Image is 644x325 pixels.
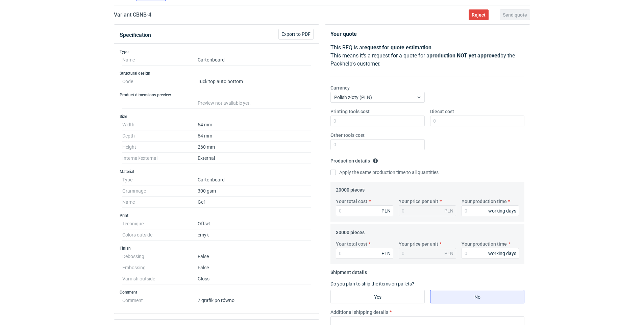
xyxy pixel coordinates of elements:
[122,54,198,66] dt: Name
[122,251,198,262] dt: Debossing
[198,54,311,66] dd: Cartonboard
[330,84,350,91] label: Currency
[120,246,314,251] h3: Finish
[336,241,367,247] label: Your total cost
[198,153,311,164] dd: External
[330,139,425,150] input: 0
[122,197,198,208] dt: Name
[336,248,393,259] input: 0
[429,52,500,59] strong: production NOT yet approved
[488,207,516,214] div: working days
[334,95,372,100] span: Polish złoty (PLN)
[198,142,311,153] dd: 260 mm
[122,119,198,130] dt: Width
[120,213,314,218] h3: Print
[330,31,357,37] strong: Your quote
[198,76,311,87] dd: Tuck top auto bottom
[381,207,391,214] div: PLN
[120,49,314,54] h3: Type
[330,155,378,164] legend: Production details
[336,205,393,216] input: 0
[469,9,489,20] button: Reject
[330,116,425,126] input: 0
[362,44,431,51] strong: request for quote estimation
[381,250,391,257] div: PLN
[122,130,198,142] dt: Depth
[330,108,370,115] label: Printing tools cost
[198,130,311,142] dd: 64 mm
[488,250,516,257] div: working days
[198,262,311,273] dd: False
[281,32,311,36] span: Export to PDF
[122,295,198,303] dt: Comment
[430,116,524,126] input: 0
[330,267,367,275] legend: Shipment details
[336,227,365,235] legend: 30000 pieces
[120,27,151,43] button: Specification
[122,262,198,273] dt: Embossing
[122,185,198,197] dt: Grammage
[120,169,314,174] h3: Material
[462,248,519,259] input: 0
[120,71,314,76] h3: Structural design
[444,207,453,214] div: PLN
[120,114,314,119] h3: Size
[399,198,438,205] label: Your price per unit
[330,44,524,68] p: This RFQ is a . This means it's a request for a quote for a by the Packhelp's customer.
[122,273,198,284] dt: Varnish outside
[198,229,311,241] dd: cmyk
[444,250,453,257] div: PLN
[336,184,365,193] legend: 20000 pieces
[430,108,454,115] label: Diecut cost
[198,273,311,284] dd: Gloss
[278,29,314,40] button: Export to PDF
[399,241,438,247] label: Your price per unit
[198,100,251,106] span: Preview not available yet.
[503,12,527,17] span: Send quote
[198,295,311,303] dd: 7 grafik po równo
[198,251,311,262] dd: False
[330,309,388,316] label: Additional shipping details
[472,12,486,17] span: Reject
[330,290,425,303] label: Yes
[198,174,311,185] dd: Cartonboard
[198,119,311,130] dd: 64 mm
[462,198,507,205] label: Your production time
[120,290,314,295] h3: Comment
[122,174,198,185] dt: Type
[198,185,311,197] dd: 300 gsm
[122,229,198,241] dt: Colors outside
[198,218,311,229] dd: Offset
[330,281,414,286] label: Do you plan to ship the items on pallets?
[198,197,311,208] dd: Gc1
[330,132,365,139] label: Other tools cost
[114,11,151,19] h2: Variant CBNB - 4
[330,169,439,176] label: Apply the same production time to all quantities
[122,76,198,87] dt: Code
[336,198,367,205] label: Your total cost
[122,218,198,229] dt: Technique
[500,9,530,20] button: Send quote
[120,92,314,98] h3: Product dimensions preview
[462,241,507,247] label: Your production time
[430,290,524,303] label: No
[122,153,198,164] dt: Internal/external
[122,142,198,153] dt: Height
[462,205,519,216] input: 0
